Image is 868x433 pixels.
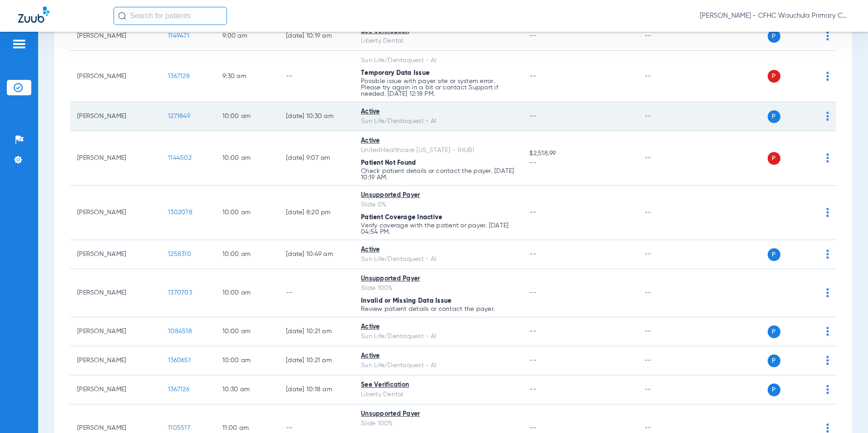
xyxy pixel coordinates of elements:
td: -- [637,269,699,317]
td: [PERSON_NAME] [70,186,161,240]
span: P [768,248,780,261]
img: Search Icon [118,12,126,20]
img: group-dot-blue.svg [826,72,829,81]
td: [DATE] 10:21 AM [279,346,354,375]
img: group-dot-blue.svg [826,250,829,259]
td: -- [637,375,699,404]
td: [DATE] 10:30 AM [279,102,354,131]
td: [PERSON_NAME] [70,131,161,186]
img: group-dot-blue.svg [826,112,829,121]
div: Active [361,245,515,255]
td: 9:30 AM [215,51,279,102]
span: 1271849 [168,113,190,119]
span: -- [529,158,630,168]
td: [DATE] 9:07 AM [279,131,354,186]
div: Liberty Dental [361,390,515,399]
td: -- [637,186,699,240]
span: P [768,152,780,165]
td: 9:00 AM [215,22,279,51]
span: P [768,110,780,123]
td: [PERSON_NAME] [70,51,161,102]
td: -- [637,346,699,375]
td: -- [637,51,699,102]
div: Slide 100% [361,419,515,428]
div: Active [361,107,515,117]
div: Active [361,351,515,361]
div: Unsupported Payer [361,274,515,284]
div: Liberty Dental [361,36,515,46]
td: -- [637,317,699,346]
div: Unsupported Payer [361,409,515,419]
td: 10:00 AM [215,346,279,375]
td: [DATE] 10:19 AM [279,22,354,51]
span: -- [529,113,536,119]
td: -- [637,131,699,186]
div: See Verification [361,380,515,390]
span: 1367128 [168,73,190,79]
p: Possible issue with payer site or system error. Please try again in a bit or contact Support if n... [361,78,515,97]
p: Check patient details or contact the payer. [DATE] 10:19 AM. [361,168,515,181]
span: -- [529,209,536,216]
p: Verify coverage with the patient or payer. [DATE] 04:54 PM. [361,222,515,235]
div: Sun Life/Dentaquest - AI [361,56,515,65]
td: [PERSON_NAME] [70,102,161,131]
span: -- [529,328,536,335]
span: P [768,325,780,338]
td: [DATE] 10:18 AM [279,375,354,404]
span: -- [529,290,536,296]
span: 1360651 [168,357,191,364]
img: group-dot-blue.svg [826,327,829,336]
div: Sun Life/Dentaquest - AI [361,332,515,341]
span: 1258310 [168,251,191,257]
td: 10:00 AM [215,186,279,240]
span: $2,518.99 [529,149,630,158]
span: -- [529,33,536,39]
td: -- [637,22,699,51]
td: [PERSON_NAME] [70,269,161,317]
span: 1144502 [168,155,192,161]
div: Sun Life/Dentaquest - AI [361,361,515,370]
td: -- [279,269,354,317]
div: Active [361,322,515,332]
td: [PERSON_NAME] [70,346,161,375]
td: [DATE] 8:20 PM [279,186,354,240]
img: Zuub Logo [18,7,49,23]
td: 10:00 AM [215,131,279,186]
div: UnitedHealthcare [US_STATE] - (HUB) [361,146,515,155]
img: group-dot-blue.svg [826,153,829,162]
td: [PERSON_NAME] [70,240,161,269]
img: group-dot-blue.svg [826,288,829,297]
td: -- [279,51,354,102]
span: 1149471 [168,33,189,39]
div: Slide 100% [361,284,515,293]
span: 1105517 [168,425,190,431]
span: P [768,30,780,43]
div: Sun Life/Dentaquest - AI [361,255,515,264]
span: 1370703 [168,290,192,296]
p: Review patient details or contact the payer. [361,306,515,312]
td: 10:00 AM [215,317,279,346]
td: [PERSON_NAME] [70,22,161,51]
div: Slide 0% [361,200,515,210]
span: 1302078 [168,209,192,216]
div: Sun Life/Dentaquest - AI [361,117,515,126]
span: [PERSON_NAME] - CFHC Wauchula Primary Care Dental [700,11,850,20]
span: Patient Not Found [361,160,416,166]
span: -- [529,386,536,393]
span: -- [529,357,536,364]
td: -- [637,240,699,269]
input: Search for patients [113,7,227,25]
td: 10:00 AM [215,102,279,131]
span: 1367126 [168,386,189,393]
td: -- [637,102,699,131]
span: -- [529,425,536,431]
td: [PERSON_NAME] [70,317,161,346]
td: [DATE] 10:21 AM [279,317,354,346]
img: group-dot-blue.svg [826,385,829,394]
span: Temporary Data Issue [361,70,429,76]
td: 10:30 AM [215,375,279,404]
div: Unsupported Payer [361,191,515,200]
iframe: Chat Widget [823,389,868,433]
span: P [768,70,780,83]
td: 10:00 AM [215,269,279,317]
